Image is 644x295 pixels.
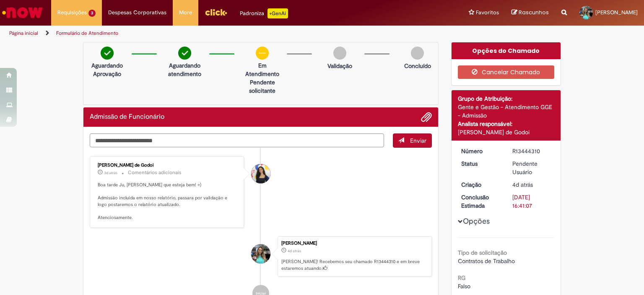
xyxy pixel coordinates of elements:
p: Boa tarde Ju, [PERSON_NAME] que esteja bem! =) Admissão incluida em nosso relatório, passara por ... [98,182,237,221]
img: ServiceNow [1,4,44,21]
b: RG [458,274,465,282]
dt: Criação [455,180,506,189]
div: Julia Correa Ferreira de Souza [251,244,270,264]
div: Grupo de Atribuição: [458,94,555,103]
span: [PERSON_NAME] [595,9,638,16]
button: Cancelar Chamado [458,65,555,79]
div: Ana Santos de Godoi [251,164,270,183]
span: Enviar [410,137,426,144]
img: img-circle-grey.png [411,47,424,60]
div: [DATE] 16:41:07 [512,193,551,210]
img: img-circle-grey.png [333,47,346,60]
textarea: Digite sua mensagem aqui... [90,133,384,148]
div: Opções do Chamado [452,42,561,59]
span: Contratos de Trabalho [458,257,515,265]
div: [PERSON_NAME] de Godoi [98,163,237,168]
span: Favoritos [476,8,499,17]
dt: Número [455,147,506,155]
span: More [179,8,192,17]
dt: Status [455,159,506,168]
p: Validação [327,62,352,70]
p: Em Atendimento [242,61,283,78]
span: Falso [458,282,470,290]
dt: Conclusão Estimada [455,193,506,210]
h2: Admissão de Funcionário Histórico de tíquete [90,113,164,121]
div: [PERSON_NAME] [281,241,427,246]
span: 3 [88,10,96,17]
p: Aguardando atendimento [164,61,205,78]
div: [PERSON_NAME] de Godoi [458,128,555,136]
p: Concluído [404,62,431,70]
div: Gente e Gestão - Atendimento GGE - Admissão [458,103,555,120]
p: +GenAi [267,8,288,18]
span: 4d atrás [288,248,301,253]
b: Tipo de solicitação [458,249,507,256]
a: Formulário de Atendimento [56,30,118,37]
span: Rascunhos [519,8,549,16]
img: circle-minus.png [256,47,269,60]
span: Requisições [57,8,87,17]
img: click_logo_yellow_360x200.png [205,6,227,18]
time: 26/08/2025 17:11:32 [104,170,117,175]
a: Rascunhos [512,9,549,17]
div: 25/08/2025 13:41:02 [512,180,551,189]
span: 3d atrás [104,170,117,175]
button: Adicionar anexos [421,112,432,123]
ul: Trilhas de página [6,26,423,41]
a: Página inicial [9,30,38,37]
time: 25/08/2025 13:41:02 [512,181,533,188]
span: 4d atrás [512,181,533,188]
div: Padroniza [240,8,288,18]
div: Pendente Usuário [512,159,551,176]
div: Analista responsável: [458,120,555,128]
img: check-circle-green.png [178,47,191,60]
img: check-circle-green.png [101,47,114,60]
small: Comentários adicionais [128,169,182,176]
div: R13444310 [512,147,551,155]
li: Julia Correa Ferreira de Souza [90,236,432,277]
p: Pendente solicitante [242,78,283,95]
time: 25/08/2025 13:41:02 [288,248,301,253]
p: Aguardando Aprovação [87,61,127,78]
button: Enviar [393,133,432,148]
span: Despesas Corporativas [108,8,166,17]
p: [PERSON_NAME]! Recebemos seu chamado R13444310 e em breve estaremos atuando. [281,258,427,272]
